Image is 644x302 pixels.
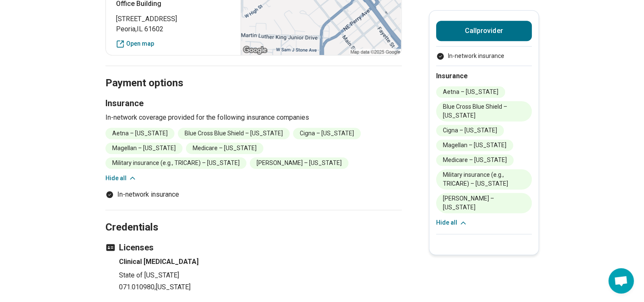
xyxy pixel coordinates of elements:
[105,113,402,123] p: In-network coverage provided for the following insurance companies
[178,128,290,139] li: Blue Cross Blue Shield – [US_STATE]
[436,52,532,60] ul: Payment options
[436,71,532,81] h2: Insurance
[105,200,402,235] h2: Credentials
[436,140,513,151] li: Magellan – [US_STATE]
[293,128,361,139] li: Cigna – [US_STATE]
[608,268,634,294] div: Open chat
[250,157,348,169] li: [PERSON_NAME] – [US_STATE]
[119,270,402,280] p: State of [US_STATE]
[105,242,402,253] h3: Licenses
[436,218,467,227] button: Hide all
[436,21,532,41] button: Callprovider
[436,154,514,166] li: Medicare – [US_STATE]
[116,14,231,24] span: [STREET_ADDRESS]
[436,125,504,136] li: Cigna – [US_STATE]
[105,189,402,200] li: In-network insurance
[105,174,137,183] button: Hide all
[105,157,246,169] li: Military insurance (e.g., TRICARE) – [US_STATE]
[155,283,191,291] span: , [US_STATE]
[116,39,231,48] a: Open map
[116,24,231,34] span: Peoria , IL 61602
[105,143,182,154] li: Magellan – [US_STATE]
[119,282,402,292] p: 071.010980
[105,189,402,200] ul: Payment options
[105,97,402,109] h3: Insurance
[436,101,532,121] li: Blue Cross Blue Shield – [US_STATE]
[105,56,402,91] h2: Payment options
[436,86,505,98] li: Aetna – [US_STATE]
[436,193,532,213] li: [PERSON_NAME] – [US_STATE]
[436,52,532,60] li: In-network insurance
[186,143,263,154] li: Medicare – [US_STATE]
[119,257,402,267] h4: Clinical [MEDICAL_DATA]
[436,169,532,189] li: Military insurance (e.g., TRICARE) – [US_STATE]
[105,128,174,139] li: Aetna – [US_STATE]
